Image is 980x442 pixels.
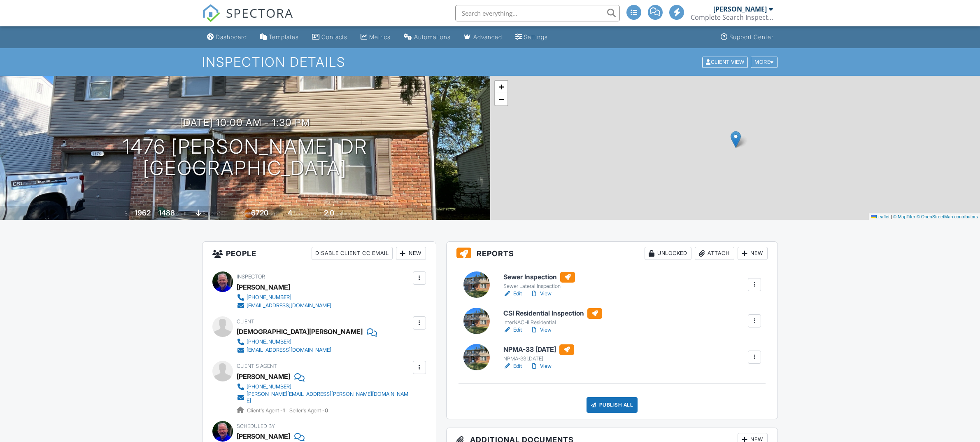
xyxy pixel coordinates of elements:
[498,94,504,104] span: −
[237,383,411,391] a: [PHONE_NUMBER]
[204,30,250,45] a: Dashboard
[645,247,691,260] div: Unlocked
[237,325,363,338] div: [DEMOGRAPHIC_DATA][PERSON_NAME]
[729,33,773,40] div: Support Center
[289,407,328,414] span: Seller's Agent -
[247,347,331,353] div: [EMAIL_ADDRESS][DOMAIN_NAME]
[335,210,359,217] span: bathrooms
[503,283,575,290] div: Sewer Lateral Inspection
[524,33,548,40] div: Settings
[257,30,302,45] a: Templates
[461,30,505,45] a: Advanced
[691,13,773,21] div: Complete Search Inspection LLC
[455,5,620,21] input: Search everything...
[237,391,411,404] a: [PERSON_NAME][EMAIL_ADDRESS][PERSON_NAME][DOMAIN_NAME]
[498,82,504,92] span: +
[288,208,292,217] div: 4
[503,344,574,355] h6: NPMA-33 [DATE]
[203,210,225,217] span: basement
[176,210,188,217] span: sq. ft.
[702,56,748,68] div: Client View
[587,397,638,413] div: Publish All
[495,93,507,105] a: Zoom out
[312,247,393,260] div: Disable Client CC Email
[503,308,602,326] a: CSI Residential Inspection InterNACHI Residential
[202,55,778,69] h1: Inspection Details
[503,355,574,362] div: NPMA-33 [DATE]
[695,247,734,260] div: Attach
[503,272,575,283] h6: Sewer Inspection
[237,274,265,280] span: Inspector
[503,272,575,290] a: Sewer Inspection Sewer Lateral Inspection
[530,326,552,334] a: View
[530,362,552,370] a: View
[503,326,522,334] a: Edit
[237,346,370,354] a: [EMAIL_ADDRESS][DOMAIN_NAME]
[293,210,316,217] span: bedrooms
[247,384,291,390] div: [PHONE_NUMBER]
[237,302,331,310] a: [EMAIL_ADDRESS][DOMAIN_NAME]
[309,30,351,45] a: Contacts
[357,30,394,45] a: Metrics
[251,208,268,217] div: 6720
[738,247,768,260] div: New
[325,407,328,414] strong: 0
[237,363,277,369] span: Client's Agent
[713,5,767,13] div: [PERSON_NAME]
[891,214,892,219] span: |
[180,117,310,128] h3: [DATE] 10:00 am - 1:30 pm
[530,290,552,298] a: View
[369,33,391,40] div: Metrics
[237,318,254,325] span: Client
[503,319,602,326] div: InterNACHI Residential
[396,247,426,260] div: New
[202,11,293,28] a: SPECTORA
[269,33,299,40] div: Templates
[247,294,291,301] div: [PHONE_NUMBER]
[503,344,574,362] a: NPMA-33 [DATE] NPMA-33 [DATE]
[237,293,331,302] a: [PHONE_NUMBER]
[237,338,370,346] a: [PHONE_NUMBER]
[503,362,522,370] a: Edit
[400,30,454,45] a: Automations (Advanced)
[247,407,286,414] span: Client's Agent -
[871,214,889,219] a: Leaflet
[893,214,915,219] a: © MapTiler
[717,30,777,45] a: Support Center
[216,33,247,40] div: Dashboard
[503,308,602,319] h6: CSI Residential Inspection
[701,58,750,65] a: Client View
[124,210,133,217] span: Built
[247,302,331,309] div: [EMAIL_ADDRESS][DOMAIN_NAME]
[447,242,778,265] h3: Reports
[135,208,151,217] div: 1962
[247,391,411,404] div: [PERSON_NAME][EMAIL_ADDRESS][PERSON_NAME][DOMAIN_NAME]
[414,33,451,40] div: Automations
[473,33,502,40] div: Advanced
[233,210,250,217] span: Lot Size
[203,242,436,265] h3: People
[237,423,275,429] span: Scheduled By
[324,208,334,217] div: 2.0
[226,4,293,21] span: SPECTORA
[321,33,347,40] div: Contacts
[158,208,175,217] div: 1488
[270,210,280,217] span: sq.ft.
[237,281,290,293] div: [PERSON_NAME]
[123,136,368,180] h1: 1476 [PERSON_NAME] Dr [GEOGRAPHIC_DATA]
[917,214,978,219] a: © OpenStreetMap contributors
[202,4,220,22] img: The Best Home Inspection Software - Spectora
[495,81,507,93] a: Zoom in
[283,407,285,414] strong: 1
[731,131,741,148] img: Marker
[237,370,290,383] a: [PERSON_NAME]
[751,56,777,68] div: More
[247,339,291,345] div: [PHONE_NUMBER]
[512,30,551,45] a: Settings
[503,290,522,298] a: Edit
